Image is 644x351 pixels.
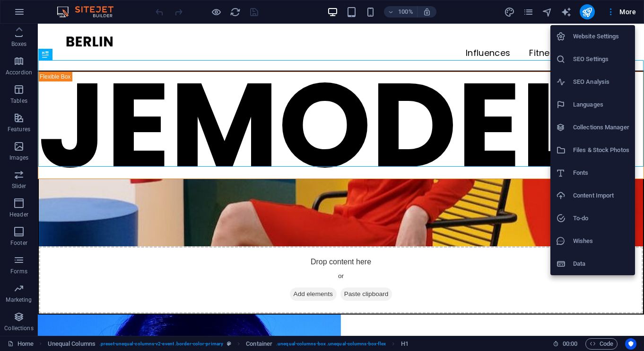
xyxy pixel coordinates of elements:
[573,258,629,270] h6: Data
[573,235,629,247] h6: Wishes
[573,190,629,201] h6: Content Import
[1,223,605,290] div: Drop content here
[573,213,629,224] h6: To-do
[303,264,355,277] span: Paste clipboard
[252,264,299,277] span: Add elements
[573,122,629,133] h6: Collections Manager
[573,54,629,65] h6: SEO Settings
[573,31,629,42] h6: Website Settings
[573,144,629,156] h6: Files & Stock Photos
[573,99,629,110] h6: Languages
[573,167,629,179] h6: Fonts
[573,76,629,88] h6: SEO Analysis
